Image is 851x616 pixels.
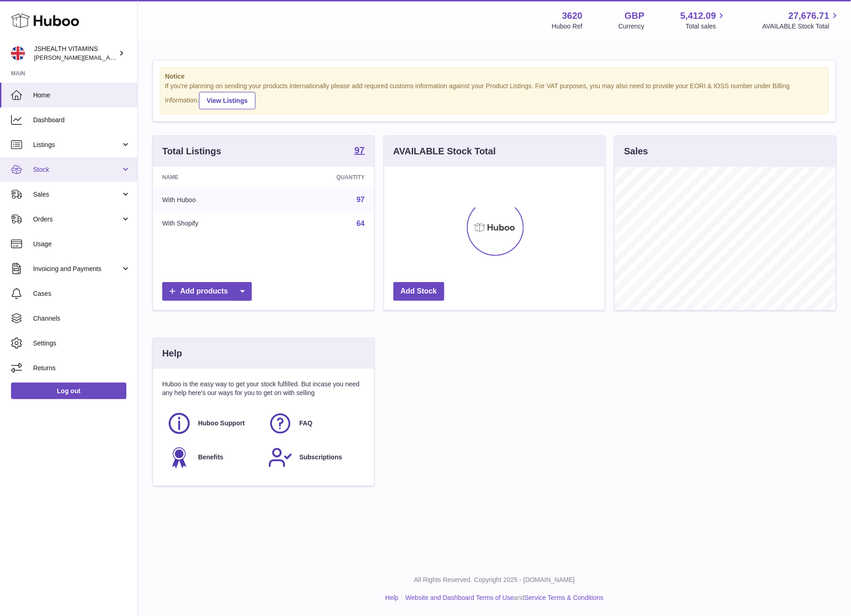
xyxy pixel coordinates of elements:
a: Service Terms & Conditions [525,594,604,601]
strong: 97 [354,146,364,155]
th: Quantity [272,167,374,188]
span: Usage [33,240,130,249]
h3: Help [162,347,182,360]
span: Total sales [686,22,726,31]
a: Help [386,594,399,601]
a: 97 [357,196,365,203]
span: Benefits [198,453,223,462]
span: Invoicing and Payments [33,265,121,273]
span: 5,412.09 [681,10,716,22]
span: Returns [33,364,130,373]
div: Currency [618,22,645,31]
a: 97 [354,146,364,157]
td: With Shopify [153,212,272,236]
p: All Rights Reserved. Copyright 2025 - [DOMAIN_NAME] [145,576,844,584]
a: Add products [162,282,252,301]
td: With Huboo [153,188,272,212]
a: 5,412.09 Total sales [681,10,727,31]
a: FAQ [268,411,360,436]
h3: Sales [624,145,648,158]
div: JSHEALTH VITAMINS [34,45,117,62]
h3: AVAILABLE Stock Total [393,145,496,158]
img: francesca@jshealthvitamins.com [11,46,25,60]
span: 27,676.71 [789,10,829,22]
strong: GBP [624,10,644,22]
a: Benefits [167,445,259,470]
a: Log out [11,383,126,399]
a: Huboo Support [167,411,259,436]
th: Name [153,167,272,188]
p: Huboo is the easy way to get your stock fulfilled. But incase you need any help here's our ways f... [162,380,365,397]
span: Channels [33,314,130,323]
a: Website and Dashboard Terms of Use [405,594,514,601]
span: Sales [33,190,121,199]
span: Huboo Support [198,419,245,428]
a: Add Stock [393,282,444,301]
span: Home [33,91,130,100]
div: Huboo Ref [552,22,583,31]
a: Subscriptions [268,445,360,470]
span: Listings [33,141,121,149]
span: Subscriptions [299,453,342,462]
a: 64 [357,220,365,227]
span: Settings [33,339,130,348]
span: Stock [33,165,121,174]
span: AVAILABLE Stock Total [762,22,840,31]
h3: Total Listings [162,145,221,158]
span: [PERSON_NAME][EMAIL_ADDRESS][DOMAIN_NAME] [34,54,184,61]
div: If you're planning on sending your products internationally please add required customs informati... [165,82,824,109]
span: FAQ [299,419,312,428]
span: Dashboard [33,116,130,124]
span: Cases [33,289,130,298]
strong: 3620 [562,10,583,22]
li: and [402,593,603,602]
a: View Listings [199,92,255,109]
span: Orders [33,215,121,224]
strong: Notice [165,72,824,81]
a: 27,676.71 AVAILABLE Stock Total [762,10,840,31]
